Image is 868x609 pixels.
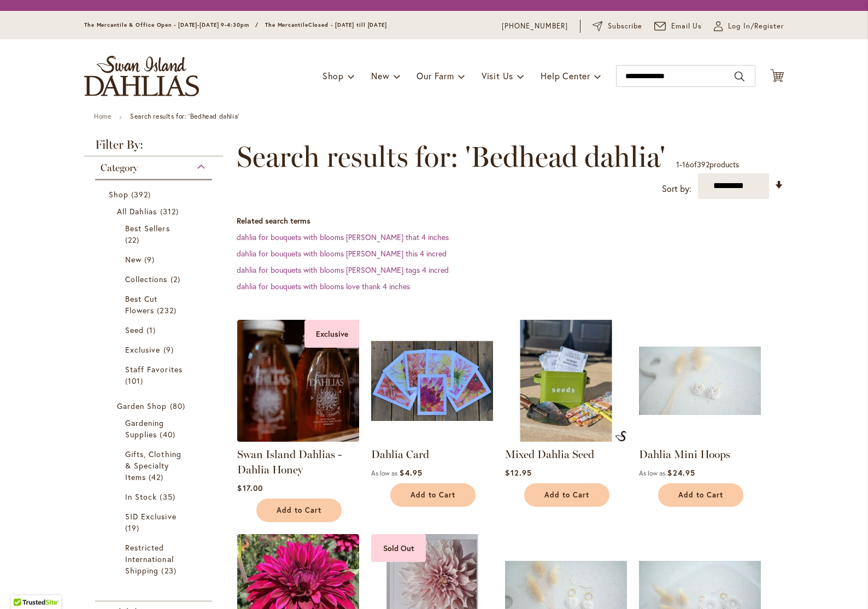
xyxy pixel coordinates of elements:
span: Search results for: 'Bedhead dahlia' [237,140,665,173]
span: 9 [144,254,157,265]
a: Swan Island Dahlias - Dahlia Honey Exclusive [237,434,359,444]
a: Restricted International Shipping [125,542,185,576]
dt: Related search terms [237,215,784,226]
span: As low as [371,469,397,477]
span: 42 [149,471,166,483]
a: Mixed Dahlia Seed Mixed Dahlia Seed [505,434,627,444]
p: - of products [676,156,739,173]
a: [PHONE_NUMBER] [502,21,568,32]
span: Add to Cart [544,490,589,500]
span: $24.95 [667,467,695,478]
span: $4.95 [400,467,422,478]
span: Visit Us [482,70,513,81]
a: Shop [109,189,201,200]
span: Add to Cart [678,490,723,500]
span: Shop [109,189,128,200]
a: dahlia for bouquets with blooms [PERSON_NAME] this 4 incred [237,248,447,259]
a: Group shot of Dahlia Cards [371,434,493,444]
span: New [371,70,389,81]
a: Best Cut Flowers [125,293,185,316]
span: The Mercantile & Office Open - [DATE]-[DATE] 9-4:30pm / The Mercantile [84,21,308,28]
span: 19 [125,522,142,534]
span: Shop [322,70,344,81]
span: Category [101,162,138,174]
a: Home [94,112,111,120]
a: Email Us [654,21,702,32]
span: Subscribe [608,21,642,32]
a: Swan Island Dahlias - Dahlia Honey [237,448,342,476]
span: 16 [682,159,690,169]
span: Garden Shop [117,401,167,411]
span: Best Sellers [125,223,170,233]
a: All Dahlias [117,206,193,217]
span: SID Exclusive [125,511,177,522]
a: store logo [84,56,199,96]
button: Add to Cart [524,483,609,507]
div: Exclusive [304,320,359,348]
img: Group shot of Dahlia Cards [371,320,493,442]
span: Staff Favorites [125,364,183,374]
span: 22 [125,234,142,245]
strong: Search results for: 'Bedhead dahlia' [130,112,239,120]
span: Email Us [671,21,702,32]
span: Add to Cart [410,490,455,500]
a: Mixed Dahlia Seed [505,448,594,461]
a: Subscribe [593,21,642,32]
span: Best Cut Flowers [125,294,157,315]
a: In Stock [125,491,185,502]
span: 35 [160,491,178,502]
img: Mixed Dahlia Seed [505,320,627,442]
span: 232 [157,304,179,316]
a: Dahlia Mini Hoops [639,434,761,444]
span: $17.00 [237,483,262,493]
span: New [125,254,142,265]
span: Gifts, Clothing & Specialty Items [125,449,181,482]
span: All Dahlias [117,206,157,216]
a: Collections [125,273,185,285]
a: Dahlia Mini Hoops [639,448,730,461]
a: dahlia for bouquets with blooms [PERSON_NAME] that 4 inches [237,232,449,242]
span: 392 [131,189,154,200]
a: Best Sellers [125,222,185,245]
span: 312 [160,206,181,217]
span: Restricted International Shipping [125,542,174,576]
button: Add to Cart [658,483,743,507]
span: Collections [125,274,168,284]
span: 101 [125,375,146,387]
span: Exclusive [125,344,160,355]
span: 1 [146,324,159,336]
span: 2 [171,273,183,285]
span: Our Farm [417,70,454,81]
a: dahlia for bouquets with blooms [PERSON_NAME] tags 4 incred [237,265,449,275]
label: Sort by: [662,179,691,199]
span: 80 [170,400,188,412]
span: $12.95 [505,467,531,478]
span: As low as [639,469,665,477]
a: Gifts, Clothing &amp; Specialty Items [125,448,185,483]
span: 1 [676,159,679,169]
span: Gardening Supplies [125,418,164,440]
a: Garden Shop [117,400,193,412]
a: Log In/Register [714,21,784,32]
span: Add to Cart [277,506,321,515]
a: Gardening Supplies [125,417,185,440]
span: Closed - [DATE] till [DATE] [308,21,387,28]
a: dahlia for bouquets with blooms love thank 4 inches [237,281,410,291]
img: Swan Island Dahlias - Dahlia Honey [237,320,359,442]
span: 9 [163,344,177,355]
div: Sold Out [371,534,426,562]
span: Help Center [541,70,590,81]
span: In Stock [125,491,157,502]
a: New [125,254,185,265]
span: 40 [160,429,178,440]
img: Dahlia Mini Hoops [639,320,761,442]
a: Staff Favorites [125,364,185,387]
span: 392 [697,159,709,169]
button: Add to Cart [256,499,342,522]
a: Exclusive [125,344,185,355]
a: Dahlia Card [371,448,429,461]
img: Mixed Dahlia Seed [615,431,627,442]
button: Add to Cart [390,483,476,507]
span: Seed [125,325,144,335]
a: Seed [125,324,185,336]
